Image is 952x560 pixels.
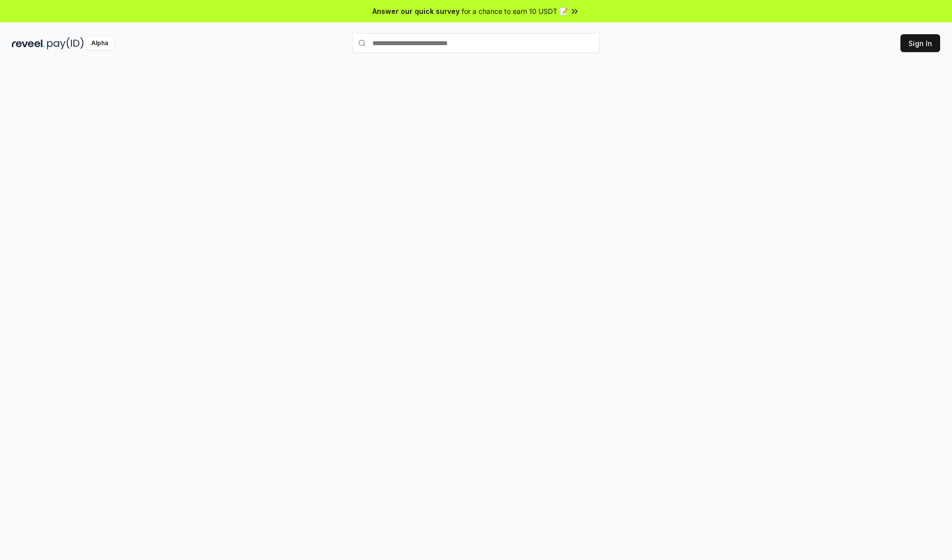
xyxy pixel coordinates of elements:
button: Sign In [900,34,940,52]
img: reveel_dark [12,37,45,50]
span: for a chance to earn 10 USDT 📝 [462,6,568,16]
img: pay_id [47,37,84,50]
span: Answer our quick survey [372,6,460,16]
div: Alpha [86,37,114,50]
